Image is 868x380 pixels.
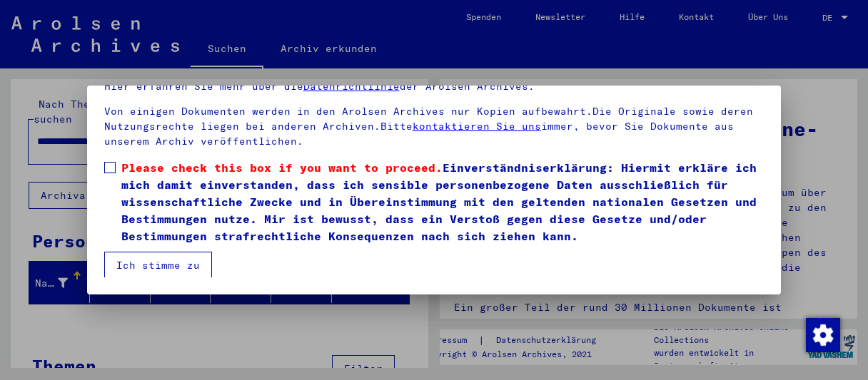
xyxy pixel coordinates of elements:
a: kontaktieren Sie uns [413,120,541,133]
span: Einverständniserklärung: Hiermit erkläre ich mich damit einverstanden, dass ich sensible personen... [121,159,764,245]
a: Datenrichtlinie [303,80,400,93]
span: Please check this box if you want to proceed. [121,160,443,175]
img: Zustimmung ändern [806,318,840,352]
p: Von einigen Dokumenten werden in den Arolsen Archives nur Kopien aufbewahrt.Die Originale sowie d... [104,104,764,149]
p: Hier erfahren Sie mehr über die der Arolsen Archives. [104,79,764,94]
button: Ich stimme zu [104,252,212,279]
